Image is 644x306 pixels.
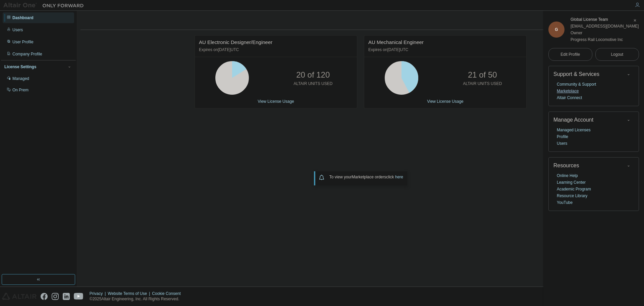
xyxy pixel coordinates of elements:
[427,99,464,104] a: View License Usage
[395,175,403,179] a: here
[90,296,185,302] p: © 2025 Altair Engineering, Inc. All Rights Reserved.
[571,16,639,23] div: Global License Team
[557,133,568,140] a: Profile
[2,293,37,300] img: altair_logo.svg
[557,94,582,101] a: Altair Connect
[352,175,386,179] em: Marketplace orders
[557,172,578,179] a: Online Help
[553,71,599,77] span: Support & Services
[12,15,34,20] div: Dashboard
[557,81,596,88] a: Community & Support
[611,51,623,58] span: Logout
[468,69,497,81] p: 21 of 50
[12,76,29,81] div: Managed
[557,199,573,206] a: YouTube
[296,69,330,81] p: 20 of 120
[52,293,59,300] img: instagram.svg
[90,291,108,296] div: Privacy
[12,87,29,93] div: On Prem
[595,48,639,61] button: Logout
[557,192,587,199] a: Resource Library
[329,175,403,179] span: To view your click
[557,179,586,186] a: Learning Center
[74,293,84,300] img: youtube.svg
[548,48,592,61] a: Edit Profile
[571,36,639,43] div: Progress Rail Locomotive Inc
[258,99,294,104] a: View License Usage
[555,27,558,32] span: G
[199,39,272,45] span: AU Electronic Designer/Engineer
[41,293,48,300] img: facebook.svg
[293,81,332,87] p: ALTAIR UNITS USED
[557,140,567,147] a: Users
[12,39,34,45] div: User Profile
[12,27,23,33] div: Users
[4,64,36,70] div: License Settings
[557,88,579,94] a: Marketplace
[553,163,579,168] span: Resources
[557,127,591,133] a: Managed Licenses
[553,117,593,123] span: Manage Account
[199,47,351,53] p: Expires on [DATE] UTC
[3,2,87,9] img: Altair One
[368,39,424,45] span: AU Mechanical Engineer
[152,291,184,296] div: Cookie Consent
[463,81,502,87] p: ALTAIR UNITS USED
[560,52,580,57] span: Edit Profile
[571,30,639,36] div: Owner
[557,186,591,192] a: Academic Program
[368,47,521,53] p: Expires on [DATE] UTC
[63,293,70,300] img: linkedin.svg
[571,23,639,30] div: [EMAIL_ADDRESS][DOMAIN_NAME]
[108,291,152,296] div: Website Terms of Use
[12,51,42,57] div: Company Profile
